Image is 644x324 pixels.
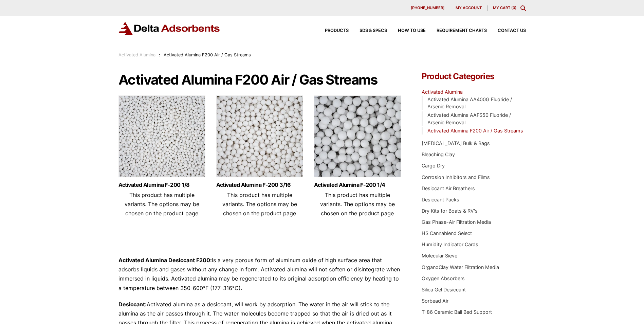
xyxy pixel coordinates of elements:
span: This product has multiple variants. The options may be chosen on the product page [320,192,395,217]
span: My account [456,6,482,10]
h1: Activated Alumina F200 Air / Gas Streams [118,72,402,87]
span: Products [325,29,349,33]
a: T-86 Ceramic Ball Bed Support [422,309,492,315]
span: This product has multiple variants. The options may be chosen on the product page [222,192,297,217]
a: Bleaching Clay [422,151,455,157]
a: Sorbead Air [422,298,448,304]
a: Products [314,29,349,33]
img: Delta Adsorbents [118,22,220,35]
a: Desiccant Air Breathers [422,185,475,191]
a: Contact Us [487,29,526,33]
a: Activated Alumina F-200 3/16 [216,182,303,188]
span: SDS & SPECS [360,29,387,33]
a: [MEDICAL_DATA] Bulk & Bags [422,140,490,146]
p: Is a very porous form of aluminum oxide of high surface area that adsorbs liquids and gases witho... [118,256,402,293]
a: Humidity Indicator Cards [422,241,478,247]
span: [PHONE_NUMBER] [411,6,444,10]
a: How to Use [387,29,426,33]
a: OrganoClay Water Filtration Media [422,264,499,270]
a: Activated Alumina [118,52,155,57]
a: Gas Phase-Air Filtration Media [422,219,491,225]
a: Activated Alumina F-200 1/4 [314,182,401,188]
a: Activated Alumina AAFS50 Fluoride / Arsenic Removal [427,112,511,125]
a: Requirement Charts [426,29,487,33]
a: HS Cannablend Select [422,230,472,236]
strong: Activated Alumina Desiccant F200: [118,257,212,264]
a: My Cart (0) [493,5,516,10]
strong: Desiccant: [118,301,147,308]
span: Contact Us [498,29,526,33]
h4: Product Categories [422,72,526,80]
a: Molecular Sieve [422,253,457,258]
a: Activated Alumina [422,89,463,95]
a: Cargo Dry [422,163,445,168]
a: Activated Alumina AA400G Fluoride / Arsenic Removal [427,96,512,110]
a: My account [450,5,487,11]
a: Activated Alumina F-200 1/8 [118,182,205,188]
span: Requirement Charts [437,29,487,33]
a: [PHONE_NUMBER] [405,5,450,11]
a: Silica Gel Desiccant [422,287,466,292]
span: 0 [513,5,515,10]
a: Activated Alumina F200 Air / Gas Streams [427,128,523,133]
span: : [159,52,160,57]
span: This product has multiple variants. The options may be chosen on the product page [125,192,199,217]
a: SDS & SPECS [349,29,387,33]
a: Corrosion Inhibitors and Films [422,174,490,180]
span: How to Use [398,29,426,33]
a: Desiccant Packs [422,197,459,202]
a: Dry Kits for Boats & RV's [422,208,478,214]
a: Oxygen Absorbers [422,275,465,281]
div: Toggle Modal Content [520,5,526,11]
span: Activated Alumina F200 Air / Gas Streams [164,52,251,57]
